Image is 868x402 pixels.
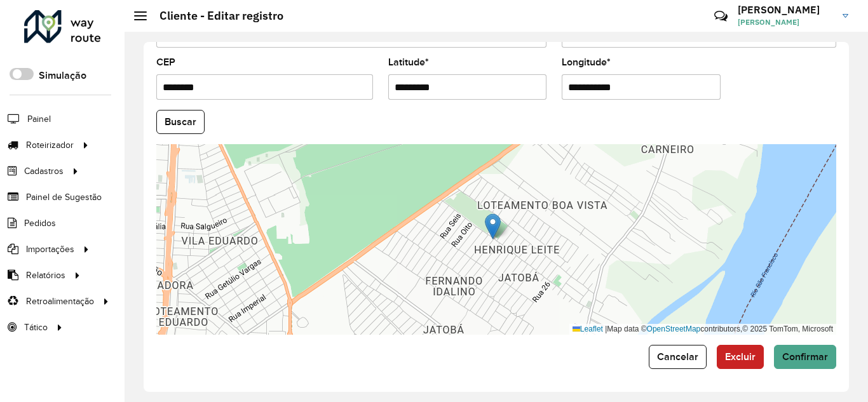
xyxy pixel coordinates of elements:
[717,345,764,369] button: Excluir
[24,217,56,230] span: Pedidos
[147,9,283,23] h2: Cliente - Editar registro
[782,351,828,362] span: Confirmar
[27,112,51,126] span: Painel
[485,213,501,239] img: Marker
[26,269,65,282] span: Relatórios
[156,110,205,134] button: Buscar
[725,351,756,362] span: Excluir
[649,345,707,369] button: Cancelar
[26,295,94,308] span: Retroalimentação
[738,17,833,28] span: [PERSON_NAME]
[647,325,701,333] a: OpenStreetMap
[24,164,64,178] span: Cadastros
[569,324,836,335] div: Map data © contributors,© 2025 TomTom, Microsoft
[26,138,74,152] span: Roteirizador
[39,68,86,83] label: Simulação
[573,325,603,333] a: Leaflet
[657,351,698,362] span: Cancelar
[26,191,102,204] span: Painel de Sugestão
[605,325,607,333] span: |
[26,243,74,256] span: Importações
[562,55,611,70] label: Longitude
[774,345,836,369] button: Confirmar
[156,55,175,70] label: CEP
[24,321,48,334] span: Tático
[388,55,429,70] label: Latitude
[707,3,735,30] a: Contato Rápido
[738,4,833,16] h3: [PERSON_NAME]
